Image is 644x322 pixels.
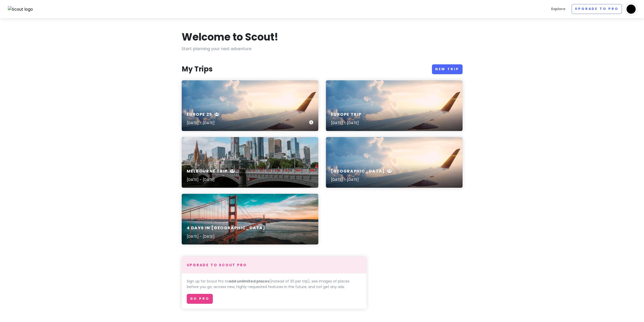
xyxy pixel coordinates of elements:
h3: My Trips [182,65,213,74]
h6: Europe 25 [187,112,220,117]
h4: Upgrade to Scout Pro [187,263,361,267]
a: New Trip [432,64,463,74]
p: Start planning your next adventure [182,46,463,52]
a: 4 Days in [GEOGRAPHIC_DATA][DATE] - [DATE] [182,194,318,244]
p: [DATE] - [DATE] [331,177,392,182]
strong: add unlimited places [228,279,269,284]
a: aerial photography of airliner[GEOGRAPHIC_DATA][DATE] - [DATE] [326,137,463,188]
a: Go Pro [187,294,213,304]
h6: [GEOGRAPHIC_DATA] [331,169,392,174]
p: [DATE] - [DATE] [187,234,265,239]
p: Sign up for Scout Pro to (instead of 30 per trip), see images of places before you go, access new... [187,278,361,290]
h6: Melbourne Trip [187,169,235,174]
img: User profile [626,4,636,14]
h6: 4 Days in [GEOGRAPHIC_DATA] [187,225,265,231]
a: white bridge across city buildingsMelbourne Trip[DATE] - [DATE] [182,137,318,188]
p: [DATE] - [DATE] [187,120,220,126]
a: aerial photography of airlinerEurope Trip[DATE] - [DATE] [326,80,463,131]
a: Upgrade to Pro [572,4,622,14]
a: Explore [549,4,568,14]
p: [DATE] - [DATE] [187,177,235,182]
h6: Europe Trip [331,112,362,117]
h1: Welcome to Scout! [182,30,278,44]
p: [DATE] - [DATE] [331,120,362,126]
a: aerial photography of airlinerEurope 25[DATE] - [DATE] [182,80,318,131]
img: Scout logo [8,6,33,13]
